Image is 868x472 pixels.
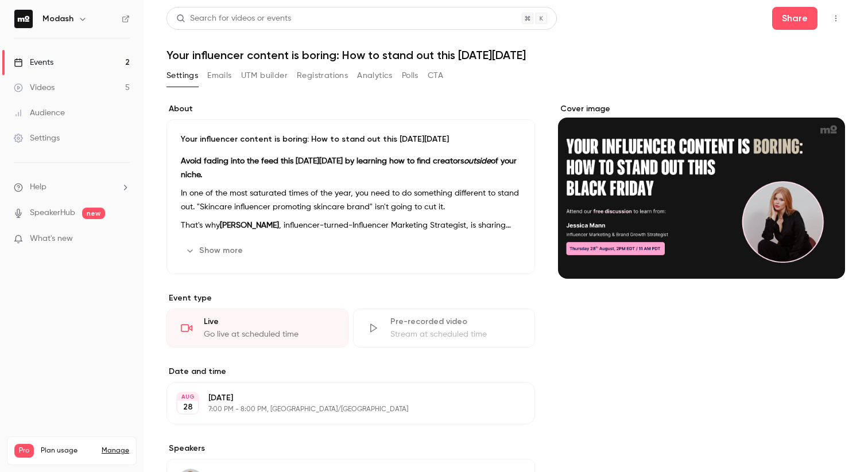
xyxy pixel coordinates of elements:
[208,405,474,414] p: 7:00 PM - 8:00 PM, [GEOGRAPHIC_DATA]/[GEOGRAPHIC_DATA]
[14,10,33,28] img: Modash
[176,13,291,25] div: Search for videos or events
[353,309,535,348] div: Pre-recorded videoStream at scheduled time
[14,132,60,144] div: Settings
[14,181,130,193] li: help-dropdown-opener
[166,309,348,348] div: LiveGo live at scheduled time
[166,292,535,304] p: Event type
[204,329,334,340] div: Go live at scheduled time
[166,103,535,115] label: About
[297,67,348,85] button: Registrations
[183,401,193,413] p: 28
[181,219,521,232] p: That's why , influencer-turned-Influencer Marketing Strategist, is sharing how you can expand you...
[14,57,53,68] div: Events
[390,316,521,327] div: Pre-recorded video
[166,48,845,62] h1: Your influencer content is boring: How to stand out this [DATE][DATE]
[357,67,393,85] button: Analytics
[177,393,198,401] div: AUG
[30,207,75,219] a: SpeakerHub
[181,134,521,145] p: Your influencer content is boring: How to stand out this [DATE][DATE]
[181,157,517,179] strong: Avoid fading into the feed this [DATE][DATE] by learning how to find creators of your niche.
[14,444,34,458] span: Pro
[181,241,250,260] button: Show more
[464,157,491,165] em: outside
[772,7,817,30] button: Share
[208,392,474,404] p: [DATE]
[204,316,334,327] div: Live
[166,67,198,85] button: Settings
[402,67,418,85] button: Polls
[558,103,845,115] label: Cover image
[30,181,46,193] span: Help
[41,446,95,455] span: Plan usage
[14,82,55,93] div: Videos
[166,366,535,377] label: Date and time
[30,233,73,245] span: What's new
[428,67,443,85] button: CTA
[207,67,231,85] button: Emails
[82,208,105,219] span: new
[241,67,288,85] button: UTM builder
[181,186,521,214] p: In one of the most saturated times of the year, you need to do something different to stand out. ...
[558,103,845,279] section: Cover image
[14,107,65,119] div: Audience
[166,443,535,454] label: Speakers
[102,446,129,455] a: Manage
[390,329,521,340] div: Stream at scheduled time
[220,221,279,229] strong: [PERSON_NAME]
[42,13,73,25] h6: Modash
